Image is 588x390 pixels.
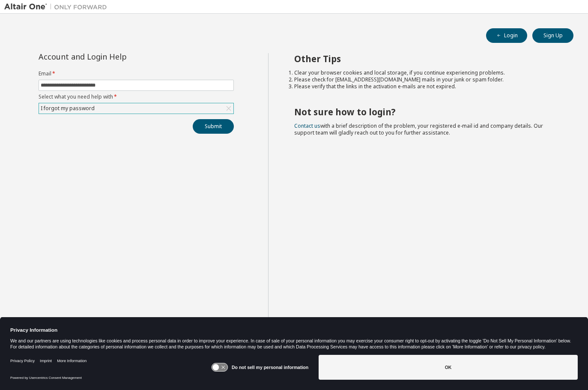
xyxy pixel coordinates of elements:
button: Login [486,28,527,43]
a: Contact us [294,122,320,129]
label: Email [39,70,234,77]
label: Select what you need help with [39,93,234,100]
li: Please verify that the links in the activation e-mails are not expired. [294,83,558,90]
h2: Not sure how to login? [294,106,558,117]
div: I forgot my password [39,103,233,114]
div: Account and Login Help [39,53,195,60]
li: Clear your browser cookies and local storage, if you continue experiencing problems. [294,69,558,76]
button: Submit [193,119,234,134]
button: Sign Up [532,28,573,43]
h2: Other Tips [294,53,558,64]
div: I forgot my password [39,104,96,113]
span: with a brief description of the problem, your registered e-mail id and company details. Our suppo... [294,122,543,136]
li: Please check for [EMAIL_ADDRESS][DOMAIN_NAME] mails in your junk or spam folder. [294,76,558,83]
img: Altair One [4,3,111,11]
